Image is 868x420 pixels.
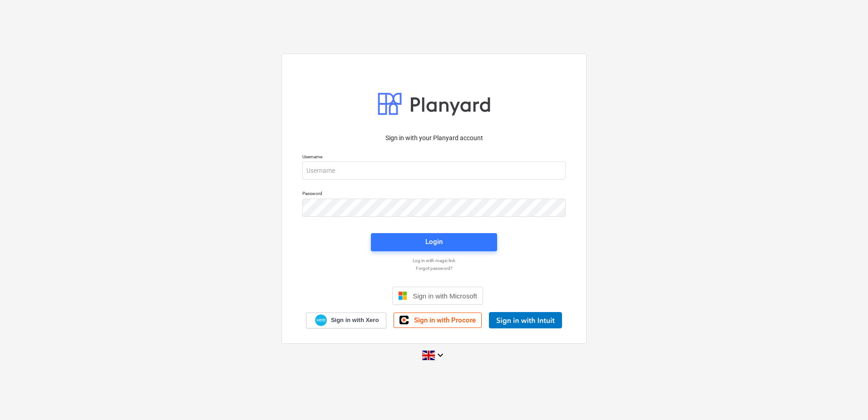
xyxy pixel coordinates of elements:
[398,291,407,300] img: Microsoft logo
[302,133,566,143] p: Sign in with your Planyard account
[331,316,379,324] span: Sign in with Xero
[298,265,570,271] a: Forgot password?
[413,292,477,300] span: Sign in with Microsoft
[414,316,476,324] span: Sign in with Procore
[394,313,482,328] a: Sign in with Procore
[425,236,443,248] div: Login
[371,233,497,251] button: Login
[315,314,327,327] img: Xero logo
[298,258,570,264] a: Log in with magic link
[435,350,446,361] i: keyboard_arrow_down
[302,154,566,161] p: Username
[302,161,566,180] input: Username
[302,190,566,198] p: Password
[306,313,387,328] a: Sign in with Xero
